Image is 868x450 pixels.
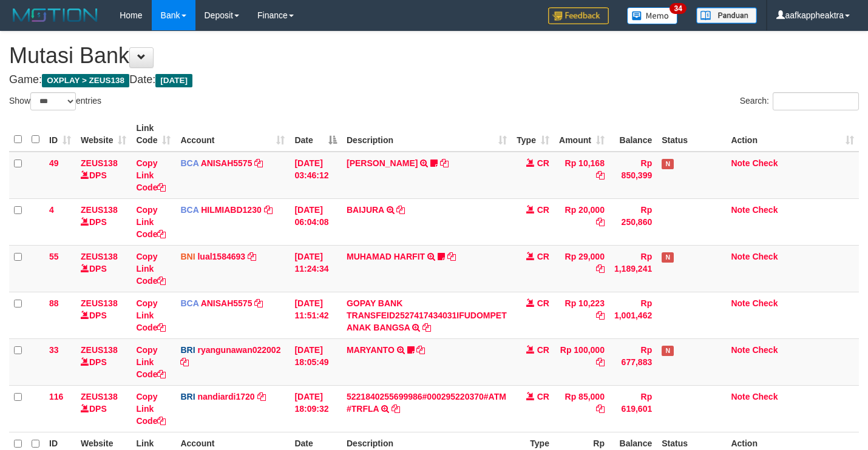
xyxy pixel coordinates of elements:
td: Rp 250,860 [609,198,657,245]
td: Rp 10,168 [554,152,609,199]
label: Show entries [9,92,101,110]
a: Copy Rp 10,223 to clipboard [596,311,605,320]
span: CR [537,158,549,168]
span: Has Note [662,346,674,356]
label: Search: [740,92,859,110]
input: Search: [773,92,859,110]
span: Has Note [662,252,674,263]
td: [DATE] 11:51:42 [290,292,342,338]
a: Copy HILMIABD1230 to clipboard [264,205,273,215]
a: ANISAH5575 [201,298,253,308]
a: Note [731,345,750,355]
th: Date: activate to sort column descending [290,117,342,152]
td: DPS [76,292,131,338]
a: ZEUS138 [81,298,118,308]
a: Copy Link Code [136,298,166,332]
span: 4 [49,205,54,215]
a: Note [731,392,750,401]
span: 34 [670,3,686,14]
span: CR [537,345,549,355]
td: Rp 10,223 [554,292,609,338]
a: Check [752,158,778,168]
a: Copy Rp 85,000 to clipboard [596,404,605,414]
a: Copy Link Code [136,252,166,286]
span: BCA [180,205,198,215]
a: ANISAH5575 [201,158,253,168]
a: Note [731,205,750,215]
a: ZEUS138 [81,345,118,355]
a: ZEUS138 [81,392,118,401]
a: MUHAMAD HARFIT [347,252,425,261]
a: Note [731,252,750,261]
td: Rp 1,001,462 [609,292,657,338]
a: Copy Rp 20,000 to clipboard [596,217,605,227]
a: BAIJURA [347,205,384,215]
td: DPS [76,385,131,432]
th: ID: activate to sort column ascending [44,117,76,152]
td: [DATE] 18:09:32 [290,385,342,432]
a: Check [752,392,778,401]
th: Amount: activate to sort column ascending [554,117,609,152]
a: Copy ANISAH5575 to clipboard [254,158,263,168]
th: Account: activate to sort column ascending [175,117,290,152]
a: 5221840255699986#000295220370#ATM #TRFLA [347,392,506,414]
td: Rp 29,000 [554,245,609,292]
span: BNI [180,252,195,261]
a: HILMIABD1230 [201,205,262,215]
h1: Mutasi Bank [9,44,859,68]
a: Check [752,205,778,215]
img: MOTION_logo.png [9,6,101,24]
a: Copy Link Code [136,158,166,192]
a: ZEUS138 [81,252,118,261]
span: 116 [49,392,63,401]
a: Copy Rp 10,168 to clipboard [596,170,605,180]
a: Copy lual1584693 to clipboard [248,252,256,261]
a: Copy Link Code [136,345,166,379]
img: Feedback.jpg [548,7,609,24]
th: Description: activate to sort column ascending [342,117,512,152]
td: [DATE] 18:05:49 [290,338,342,385]
td: [DATE] 06:04:08 [290,198,342,245]
td: [DATE] 03:46:12 [290,152,342,199]
span: BRI [180,392,195,401]
select: Showentries [30,92,76,110]
a: Copy INA PAUJANAH to clipboard [440,158,449,168]
span: BRI [180,345,195,355]
a: Copy GOPAY BANK TRANSFEID2527417434031IFUDOMPET ANAK BANGSA to clipboard [422,323,431,332]
a: Check [752,252,778,261]
a: Copy Link Code [136,392,166,426]
td: DPS [76,245,131,292]
a: nandiardi1720 [197,392,254,401]
th: Balance [609,117,657,152]
span: 88 [49,298,59,308]
th: Website: activate to sort column ascending [76,117,131,152]
span: Has Note [662,159,674,169]
span: 49 [49,158,59,168]
td: Rp 85,000 [554,385,609,432]
th: Type: activate to sort column ascending [512,117,554,152]
span: BCA [180,158,198,168]
h4: Game: Date: [9,74,859,86]
td: DPS [76,198,131,245]
span: CR [537,392,549,401]
a: Check [752,345,778,355]
a: Note [731,298,750,308]
a: Check [752,298,778,308]
span: OXPLAY > ZEUS138 [42,74,129,87]
a: Copy ryangunawan022002 to clipboard [180,357,189,367]
td: Rp 850,399 [609,152,657,199]
img: Button%20Memo.svg [627,7,678,24]
td: Rp 1,189,241 [609,245,657,292]
th: Link Code: activate to sort column ascending [131,117,175,152]
a: lual1584693 [197,252,245,261]
a: Note [731,158,750,168]
span: 55 [49,252,59,261]
a: Copy 5221840255699986#000295220370#ATM #TRFLA to clipboard [392,404,400,414]
td: Rp 677,883 [609,338,657,385]
a: Copy nandiardi1720 to clipboard [257,392,266,401]
td: [DATE] 11:24:34 [290,245,342,292]
span: CR [537,205,549,215]
td: DPS [76,152,131,199]
a: ZEUS138 [81,205,118,215]
td: Rp 100,000 [554,338,609,385]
